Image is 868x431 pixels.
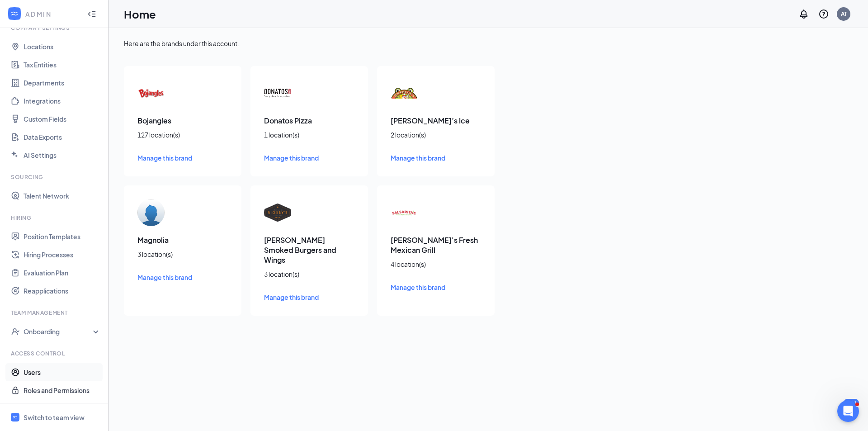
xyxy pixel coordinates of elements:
[11,214,99,222] div: Hiring
[124,6,156,22] h1: Home
[24,38,101,56] a: Locations
[264,80,291,107] img: Donatos Pizza logo
[264,130,354,139] div: 1 location(s)
[798,9,809,19] svg: Notifications
[24,187,101,205] a: Talent Network
[24,128,101,146] a: Data Exports
[391,282,481,292] a: Manage this brand
[264,153,354,163] a: Manage this brand
[24,327,93,336] div: Onboarding
[24,363,101,381] a: Users
[818,9,829,19] svg: QuestionInfo
[137,116,228,126] h3: Bojangles
[137,235,228,245] h3: Magnolia
[391,130,481,139] div: 2 location(s)
[391,283,445,291] span: Manage this brand
[137,154,192,162] span: Manage this brand
[391,116,481,126] h3: [PERSON_NAME]’s Ice
[11,309,99,317] div: Team Management
[24,74,101,92] a: Departments
[137,153,228,163] a: Manage this brand
[11,173,99,181] div: Sourcing
[24,92,101,110] a: Integrations
[391,154,445,162] span: Manage this brand
[24,381,101,399] a: Roles and Permissions
[841,10,847,18] div: AT
[137,130,228,139] div: 127 location(s)
[391,80,418,107] img: Jeremiah’s Ice logo
[24,264,101,282] a: Evaluation Plan
[24,110,101,128] a: Custom Fields
[391,199,418,226] img: Salsarita's Fresh Mexican Grill logo
[24,146,101,164] a: AI Settings
[844,399,859,407] div: 4911
[837,400,859,422] iframe: Intercom live chat
[264,270,354,279] div: 3 location(s)
[264,292,354,302] a: Manage this brand
[124,39,853,48] div: Here are the brands under this account.
[264,235,354,265] h3: [PERSON_NAME] Smoked Burgers and Wings
[137,199,165,226] img: Magnolia logo
[391,235,481,255] h3: [PERSON_NAME]'s Fresh Mexican Grill
[11,327,20,336] svg: UserCheck
[391,153,481,163] a: Manage this brand
[264,293,319,301] span: Manage this brand
[137,80,165,107] img: Bojangles logo
[264,116,354,126] h3: Donatos Pizza
[25,9,79,19] div: ADMIN
[137,250,228,259] div: 3 location(s)
[24,413,85,422] div: Switch to team view
[24,246,101,264] a: Hiring Processes
[12,414,18,420] svg: WorkstreamLogo
[24,282,101,300] a: Reapplications
[137,273,192,281] span: Manage this brand
[137,272,228,282] a: Manage this brand
[391,260,481,269] div: 4 location(s)
[24,56,101,74] a: Tax Entities
[11,350,99,357] div: Access control
[10,9,19,18] svg: WorkstreamLogo
[264,154,319,162] span: Manage this brand
[264,199,291,226] img: Rigsby’s Smoked Burgers and Wings logo
[87,9,96,19] svg: Collapse
[24,227,101,246] a: Position Templates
